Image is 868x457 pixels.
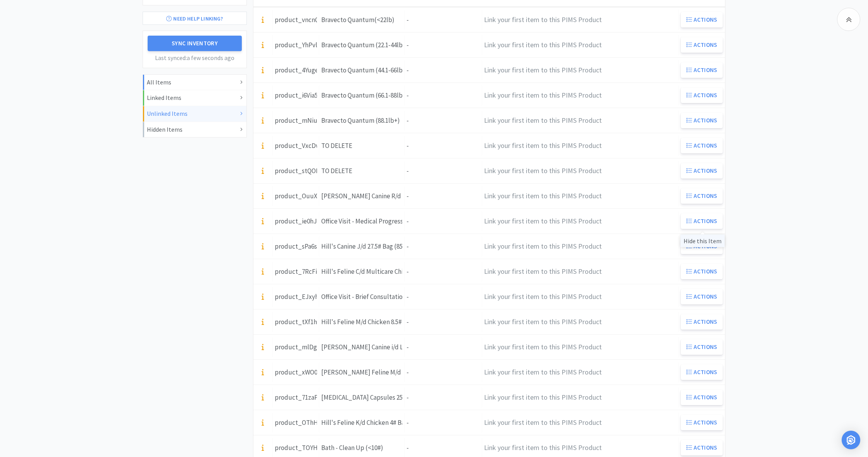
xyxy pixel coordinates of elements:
button: Sync Inventory [148,36,242,51]
button: Actions [681,138,723,153]
div: Hidden Items [147,125,243,135]
div: - [405,86,482,105]
div: - [405,413,482,433]
button: Actions [681,415,723,430]
h4: Link your first item to this PIMS Product [484,40,676,51]
div: Hill's Feline M/d Chicken 8.5# ( 8699 ) [321,317,402,327]
div: Bravecto Quantum (88.1lb+) [321,115,400,126]
div: Bravecto Quantum(<22lb) [321,15,394,25]
button: Actions [681,264,723,279]
button: Actions [681,390,723,405]
div: product_sPa6ssvJXJHKawI0Hwq5z [275,241,317,252]
div: TO DELETE [321,166,352,176]
div: product_ie0hJBmOkiqG7Kl2JXNqm [275,216,317,227]
button: Actions [681,364,723,380]
div: product_OuuXfrIKJi7hOtilS0xIa [275,191,317,201]
div: - [405,262,482,282]
div: - [405,10,482,30]
div: - [405,211,482,231]
div: Bravecto Quantum (22.1-44lb) [321,40,402,50]
div: - [405,312,482,332]
div: Bravecto Quantum (66.1-88lb) [321,90,402,101]
h4: Link your first item to this PIMS Product [484,442,676,454]
div: Linked Items [147,93,243,103]
button: Actions [681,163,723,179]
div: product_xWO0xALc9p7KIEpjrshVU [275,367,317,378]
h4: Link your first item to this PIMS Product [484,165,676,177]
a: Need Help Linking? [143,12,247,25]
h4: Link your first item to this PIMS Product [484,14,676,26]
div: product_i6Via5Nm4r3W0ICrzAGKm [275,90,317,101]
div: TO DELETE [321,141,352,151]
div: product_71zaPxRqFIpktJ8K7jHQ3 [275,392,317,403]
h4: Link your first item to this PIMS Product [484,140,676,151]
div: - [405,35,482,55]
h4: Link your first item to this PIMS Product [484,316,676,328]
div: [PERSON_NAME] Feline M/d Chicken 4# Bag ( 4273 ) [321,367,402,378]
div: - [405,388,482,407]
div: Bravecto Quantum (44.1-66lb) [321,65,402,76]
div: - [405,136,482,156]
div: - [405,287,482,307]
div: Hill's Canine J/d 27.5# Bag (8598) [321,241,402,252]
h4: Link your first item to this PIMS Product [484,417,676,428]
div: - [405,111,482,131]
h4: Link your first item to this PIMS Product [484,342,676,353]
div: product_vncnQhU3FH53MiIrV18LT [275,15,317,25]
div: product_mNiuMAc3UaRA7dtP14bQu [275,115,317,126]
h4: Link your first item to this PIMS Product [484,115,676,126]
div: Unlinked Items [147,109,243,119]
button: Actions [681,289,723,304]
h4: Link your first item to this PIMS Product [484,291,676,302]
div: Office Visit - Medical Progress Exam [321,216,402,227]
div: product_tXf1hPhZnCUS1fRji9rpT [275,317,317,327]
button: Actions [681,88,723,103]
div: product_stQOIisKVXPpWrxWu95Wt [275,166,317,176]
div: product_7RcFizhmfGMjvxnjUGTdL [275,266,317,277]
button: Actions [681,314,723,330]
button: Actions [681,213,723,229]
div: Hide this Item [680,234,725,247]
div: - [405,186,482,206]
div: - [405,363,482,382]
div: Office Visit - Brief Consultation [321,292,402,302]
div: Hill's Feline K/d Chicken 4# Bag ( 7252 ) [321,417,402,428]
div: product_YhPvlS6qQTdeL0fq5Az7y [275,40,317,50]
div: product_mlDgWm4ucFei7gtnIX0Cn [275,342,317,352]
div: product_TOYH9CvNPdJpo1gAWy7Ol [275,443,317,453]
div: product_4YugeiyKV2tAythTBheM6 [275,65,317,76]
div: product_OThHljR10kjUyLKK5Aovq [275,417,317,428]
div: Hill's Feline C/d Multicare Chicken 8.5# Bag ( 8679 ) [321,266,402,277]
div: [PERSON_NAME] Canine R/d Chicken 8.5# Bag (8624) [321,191,402,201]
div: All Items [147,77,243,88]
button: Actions [681,113,723,128]
div: product_VxcDwt2L6XRo0rRpQG0ar [275,141,317,151]
h4: Link your first item to this PIMS Product [484,367,676,378]
div: - [405,337,482,357]
h4: Link your first item to this PIMS Product [484,392,676,403]
div: - [405,161,482,181]
button: Actions [681,12,723,27]
div: Bath - Clean Up (<10#) [321,443,383,453]
h5: Last synced: a few seconds ago [148,53,242,63]
h4: Link your first item to this PIMS Product [484,90,676,101]
h4: Link your first item to this PIMS Product [484,241,676,252]
div: [MEDICAL_DATA] Capsules 250 mg [321,392,402,403]
div: - [405,237,482,256]
div: [PERSON_NAME] Canine i/d Low Fat Original Flavor 13 Oz Can (1863) [321,342,402,352]
h4: Link your first item to this PIMS Product [484,191,676,202]
button: Actions [681,440,723,455]
h4: Link your first item to this PIMS Product [484,65,676,76]
button: Actions [681,339,723,355]
h4: Link your first item to this PIMS Product [484,216,676,227]
div: Open Intercom Messenger [842,431,860,449]
button: Actions [681,37,723,53]
h4: Link your first item to this PIMS Product [484,266,676,277]
div: - [405,60,482,80]
div: product_EJxyhlvK9Yj50UfTw7MPH [275,292,317,302]
button: Actions [681,62,723,78]
button: Actions [681,188,723,204]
